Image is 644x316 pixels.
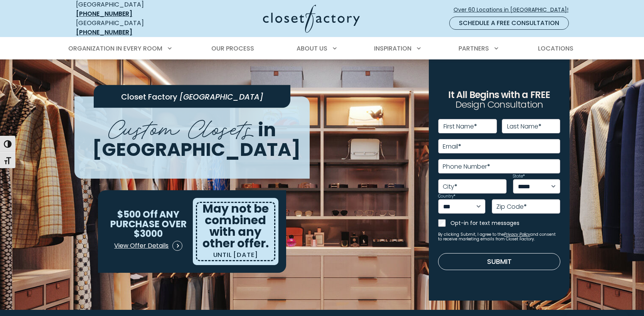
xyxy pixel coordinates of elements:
[455,98,543,111] span: Design Consultation
[443,123,477,130] label: First Name
[92,117,301,162] span: in [GEOGRAPHIC_DATA]
[507,123,541,130] label: Last Name
[449,17,569,30] a: Schedule a Free Consultation
[117,208,158,221] span: $500 Off
[76,28,132,37] a: [PHONE_NUMBER]
[453,6,575,14] span: Over 60 Locations in [GEOGRAPHIC_DATA]!
[263,5,360,33] img: Closet Factory Logo
[443,164,490,170] label: Phone Number
[513,174,525,178] label: State
[459,44,489,53] span: Partners
[443,144,461,150] label: Email
[68,44,162,53] span: Organization in Every Room
[297,44,327,53] span: About Us
[504,232,530,237] a: Privacy Policy
[438,253,560,270] button: Submit
[438,232,560,242] small: By clicking Submit, I agree to the and consent to receive marketing emails from Closet Factory.
[63,38,581,59] nav: Primary Menu
[202,200,269,252] span: May not be combined with any other offer.
[448,88,550,101] span: It All Begins with a FREE
[443,184,457,190] label: City
[121,91,177,102] span: Closet Factory
[438,194,455,198] label: Country
[496,204,527,210] label: Zip Code
[538,44,573,53] span: Locations
[450,219,560,227] label: Opt-in for text messages
[110,208,187,240] span: ANY PURCHASE OVER $3000
[453,3,575,17] a: Over 60 Locations in [GEOGRAPHIC_DATA]!
[211,44,254,53] span: Our Process
[213,249,258,260] p: UNTIL [DATE]
[114,238,183,253] a: View Offer Details
[114,241,169,250] span: View Offer Details
[374,44,411,53] span: Inspiration
[179,91,263,102] span: [GEOGRAPHIC_DATA]
[76,19,188,37] div: [GEOGRAPHIC_DATA]
[108,109,254,144] span: Custom Closets
[76,9,132,18] a: [PHONE_NUMBER]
